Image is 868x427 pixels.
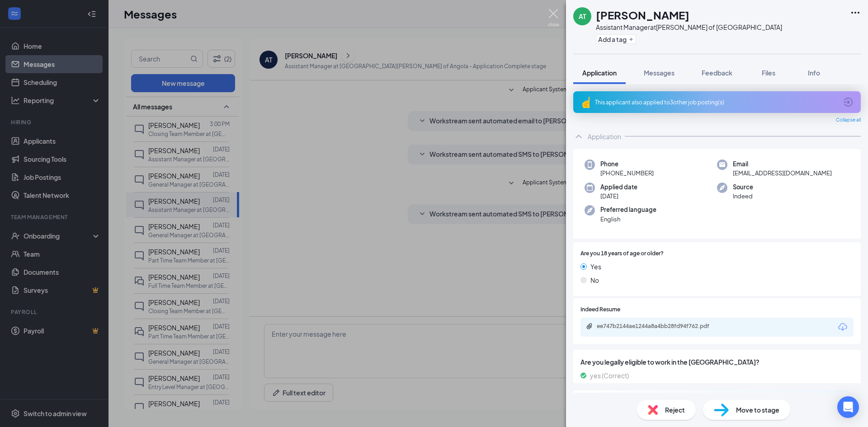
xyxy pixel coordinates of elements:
span: [DATE] [600,192,637,201]
a: Paperclipee747b2144ae1244a8a4bb28fd94f762.pdf [586,323,732,331]
span: yes (Correct) [590,371,629,380]
span: Messages [644,69,675,77]
svg: Ellipses [850,7,861,18]
div: This applicant also applied to 3 other job posting(s) [595,99,837,106]
div: Application [588,132,621,141]
span: Email [733,160,832,169]
span: Files [762,69,775,77]
svg: Paperclip [586,323,593,330]
button: PlusAdd a tag [596,34,636,44]
span: Indeed [733,192,753,201]
span: Phone [600,160,654,169]
span: Application [582,69,617,77]
span: Yes [590,262,601,272]
span: Indeed Resume [580,305,620,314]
svg: ArrowCircle [843,97,854,108]
span: Collapse all [836,117,861,124]
svg: ChevronUp [573,131,584,142]
span: Source [733,183,753,192]
span: [EMAIL_ADDRESS][DOMAIN_NAME] [733,169,832,178]
span: English [600,215,656,224]
span: Feedback [702,69,732,77]
span: Are you 18 years of age or older? [580,249,664,258]
div: Assistant Manager at [PERSON_NAME] of [GEOGRAPHIC_DATA] [596,23,782,32]
span: Are you legally eligible to work in the [GEOGRAPHIC_DATA]? [580,357,854,367]
div: AT [579,12,586,21]
span: No [590,275,599,285]
span: Move to stage [736,405,779,415]
span: [PHONE_NUMBER] [600,169,654,178]
span: Info [808,69,820,77]
div: Open Intercom Messenger [837,396,859,418]
span: Applied date [600,183,637,192]
svg: Download [837,322,848,333]
svg: Plus [628,37,634,42]
span: Preferred language [600,205,656,214]
div: ee747b2144ae1244a8a4bb28fd94f762.pdf [597,323,723,330]
h1: [PERSON_NAME] [596,7,689,23]
span: Reject [665,405,685,415]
